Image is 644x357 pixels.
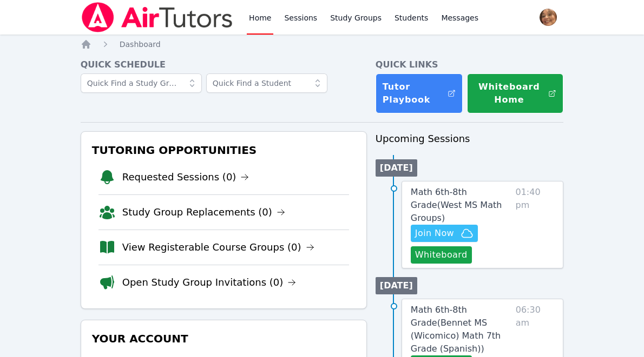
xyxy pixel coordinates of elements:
[411,246,472,264] button: Whiteboard
[415,227,454,240] span: Join Now
[81,58,367,71] h4: Quick Schedule
[411,186,511,225] a: Math 6th-8th Grade(West MS Math Groups)
[81,73,202,93] input: Quick Find a Study Group
[376,73,463,113] a: Tutor Playbook
[122,205,285,220] a: Study Group Replacements (0)
[90,329,358,348] h3: Your Account
[122,240,314,255] a: View Registerable Course Groups (0)
[81,39,564,50] nav: Breadcrumb
[81,2,234,32] img: Air Tutors
[120,40,161,49] span: Dashboard
[376,58,563,71] h4: Quick Links
[411,305,501,354] span: Math 6th-8th Grade ( Bennet MS (Wicomico) Math 7th Grade (Spanish) )
[441,12,478,23] span: Messages
[411,187,502,223] span: Math 6th-8th Grade ( West MS Math Groups )
[411,225,478,242] button: Join Now
[90,140,358,160] h3: Tutoring Opportunities
[515,186,554,264] span: 01:40 pm
[411,304,511,355] a: Math 6th-8th Grade(Bennet MS (Wicomico) Math 7th Grade (Spanish))
[120,39,161,50] a: Dashboard
[206,73,327,93] input: Quick Find a Student
[376,277,417,294] li: [DATE]
[376,159,417,177] li: [DATE]
[376,131,563,146] h3: Upcoming Sessions
[467,73,563,113] button: Whiteboard Home
[122,275,297,290] a: Open Study Group Invitations (0)
[122,170,249,185] a: Requested Sessions (0)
